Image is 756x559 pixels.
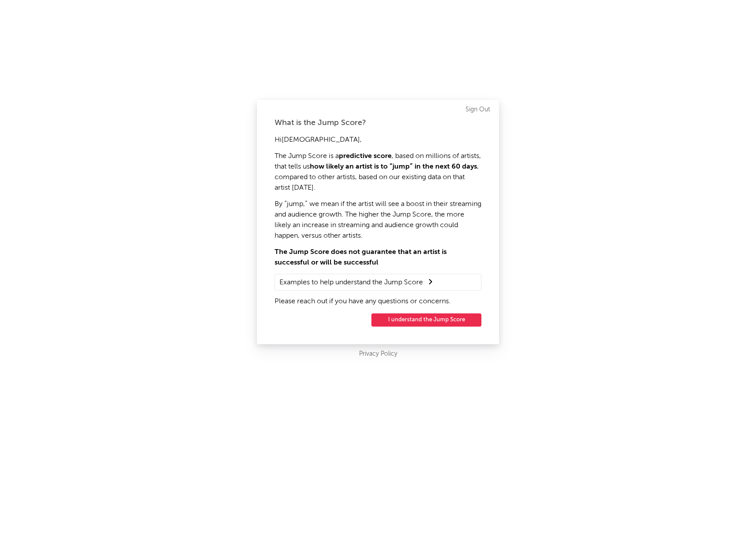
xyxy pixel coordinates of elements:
[359,349,397,360] a: Privacy Policy
[466,104,490,115] a: Sign Out
[275,249,447,266] strong: The Jump Score does not guarantee that an artist is successful or will be successful
[339,153,392,160] strong: predictive score
[275,151,481,193] p: The Jump Score is a , based on millions of artists, that tells us , compared to other artists, ba...
[279,276,477,288] summary: Examples to help understand the Jump Score
[371,313,481,327] button: I understand the Jump Score
[275,118,481,128] div: What is the Jump Score?
[275,135,481,145] p: Hi [DEMOGRAPHIC_DATA] ,
[275,296,481,307] p: Please reach out if you have any questions or concerns.
[275,199,481,241] p: By “jump,” we mean if the artist will see a boost in their streaming and audience growth. The hig...
[310,163,477,170] strong: how likely an artist is to “jump” in the next 60 days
